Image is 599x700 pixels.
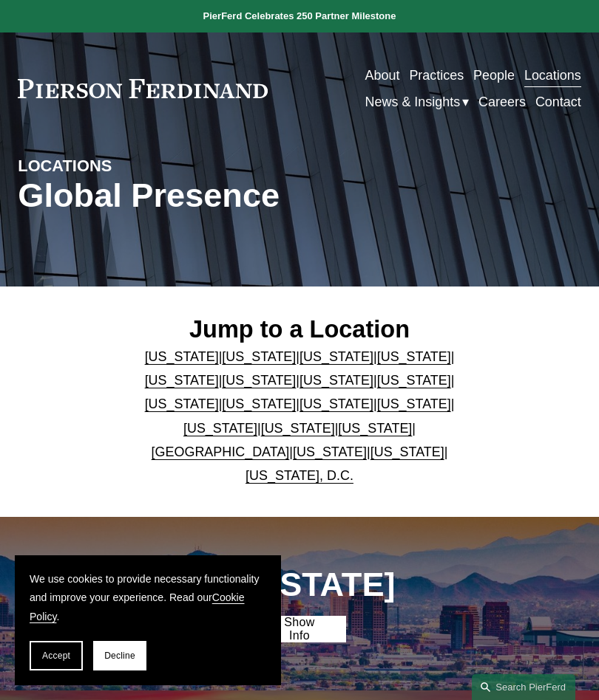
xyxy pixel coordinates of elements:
a: [US_STATE] [299,397,373,411]
span: Accept [42,651,70,661]
a: Careers [478,89,526,115]
a: [US_STATE] [299,349,373,364]
h1: [US_STATE] [182,566,416,604]
a: [US_STATE] [222,373,296,388]
a: [US_STATE] [222,397,296,411]
span: Decline [104,651,135,661]
h4: LOCATIONS [18,156,158,176]
a: [US_STATE] [145,373,219,388]
a: Practices [409,62,464,89]
a: Show Info [253,616,347,642]
a: [US_STATE] [370,445,444,459]
h2: Jump to a Location [135,315,464,344]
a: [US_STATE] [377,397,451,411]
a: [US_STATE] [377,349,451,364]
section: Cookie banner [15,555,281,685]
a: folder dropdown [365,89,470,115]
a: [US_STATE] [299,373,373,388]
a: Search this site [472,674,575,700]
a: [US_STATE] [338,421,412,436]
a: [US_STATE] [183,421,257,436]
h1: Global Presence [18,176,393,215]
a: About [365,62,400,89]
a: Locations [524,62,581,89]
p: | | | | | | | | | | | | | | | | | | [135,345,464,488]
a: [US_STATE] [377,373,451,388]
a: [US_STATE] [145,397,219,411]
a: [US_STATE], D.C. [246,468,353,483]
a: [US_STATE] [145,349,219,364]
a: Cookie Policy [30,591,244,622]
a: [US_STATE] [222,349,296,364]
a: [GEOGRAPHIC_DATA] [152,445,290,459]
a: People [473,62,515,89]
button: Accept [30,641,83,670]
a: Contact [535,89,581,115]
a: [US_STATE] [293,445,367,459]
a: [US_STATE] [261,421,335,436]
p: We use cookies to provide necessary functionality and improve your experience. Read our . [30,570,266,626]
span: News & Insights [365,90,461,114]
button: Decline [93,641,146,670]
